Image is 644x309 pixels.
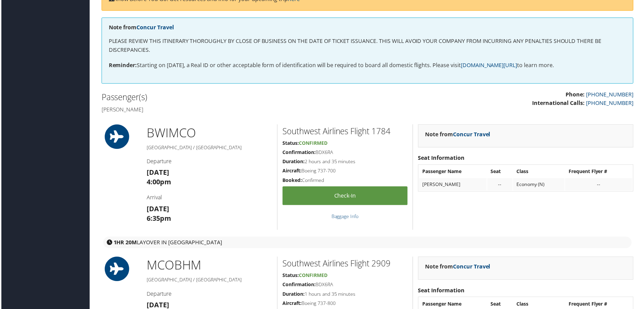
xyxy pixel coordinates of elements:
[566,166,634,179] th: Frequent Flyer #
[108,62,136,69] strong: Reminder:
[282,292,305,298] strong: Duration:
[454,264,491,272] a: Concur Travel
[492,182,510,188] div: --
[299,273,327,280] span: Confirmed
[282,140,299,147] strong: Status:
[282,159,408,166] h5: 2 hours and 35 minutes
[282,259,408,271] h2: Southwest Airlines Flight 2909
[146,158,272,166] h4: Departure
[282,301,408,308] h5: Boeing 737-800
[282,292,408,299] h5: 1 hours and 35 minutes
[282,178,408,185] h5: Confirmed
[332,214,359,220] a: Baggage Info
[282,301,302,308] strong: Aircraft:
[587,100,635,107] a: [PHONE_NUMBER]
[146,291,272,299] h4: Departure
[299,140,327,147] span: Confirmed
[146,125,272,142] h1: BWI MCO
[488,166,513,179] th: Seat
[514,179,566,191] td: Economy (N)
[533,100,586,107] strong: International Calls:
[282,187,408,206] a: Check-in
[102,238,633,249] div: layover in [GEOGRAPHIC_DATA]
[462,62,518,69] a: [DOMAIN_NAME][URL]
[282,126,408,138] h2: Southwest Airlines Flight 1784
[282,159,305,166] strong: Duration:
[101,92,363,104] h2: Passenger(s)
[146,145,272,152] h5: [GEOGRAPHIC_DATA] / [GEOGRAPHIC_DATA]
[282,168,408,175] h5: Boeing 737-700
[420,179,487,191] td: [PERSON_NAME]
[282,282,408,289] h5: BDX6RA
[146,205,169,214] strong: [DATE]
[146,169,169,178] strong: [DATE]
[420,166,487,179] th: Passenger Name
[282,178,302,184] strong: Booked:
[146,278,272,284] h5: [GEOGRAPHIC_DATA] / [GEOGRAPHIC_DATA]
[514,166,566,179] th: Class
[282,150,316,156] strong: Confirmation:
[282,273,299,280] strong: Status:
[146,215,171,224] strong: 6:35pm
[419,155,465,163] strong: Seat Information
[570,182,630,188] div: --
[567,91,586,99] strong: Phone:
[146,258,272,275] h1: MCO BHM
[146,195,272,202] h4: Arrival
[136,24,173,31] a: Concur Travel
[108,61,628,70] p: Starting on [DATE], a Real ID or other acceptable form of identification will be required to boar...
[426,131,491,139] strong: Note from
[282,282,316,289] strong: Confirmation:
[587,91,635,99] a: [PHONE_NUMBER]
[282,150,408,156] h5: BDX6RA
[101,106,363,114] h4: [PERSON_NAME]
[108,37,628,55] p: PLEASE REVIEW THIS ITINERARY THOROUGHLY BY CLOSE OF BUSINESS ON THE DATE OF TICKET ISSUANCE. THIS...
[146,178,171,187] strong: 4:00pm
[282,168,302,175] strong: Aircraft:
[426,264,491,272] strong: Note from
[419,288,465,295] strong: Seat Information
[113,240,136,247] strong: 1HR 20M
[454,131,491,139] a: Concur Travel
[108,24,173,31] strong: Note from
